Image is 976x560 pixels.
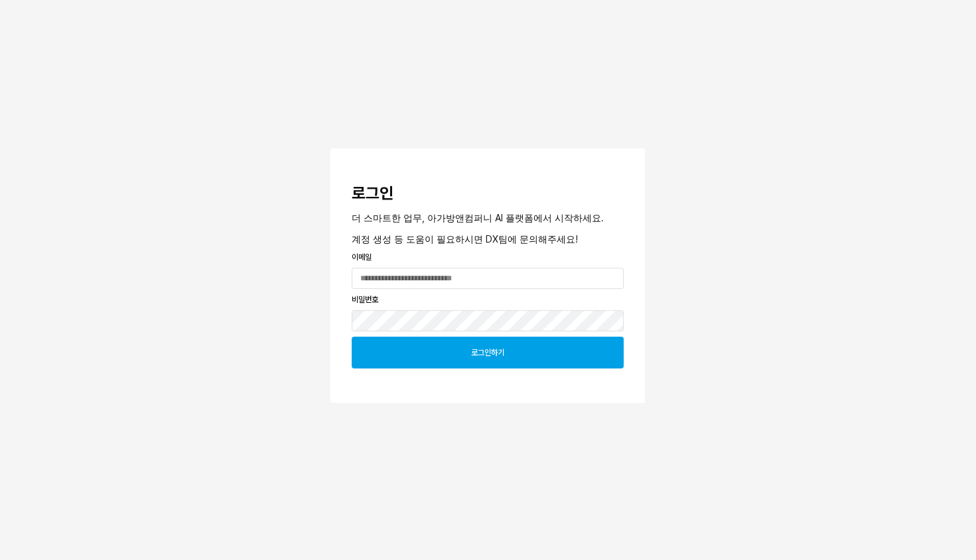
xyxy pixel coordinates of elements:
[352,337,624,368] button: 로그인하기
[471,347,504,358] p: 로그인하기
[352,232,624,246] p: 계정 생성 등 도움이 필요하시면 DX팀에 문의해주세요!
[352,211,624,225] p: 더 스마트한 업무, 아가방앤컴퍼니 AI 플랫폼에서 시작하세요.
[352,251,624,263] p: 이메일
[352,184,624,203] h3: 로그인
[352,294,624,306] p: 비밀번호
